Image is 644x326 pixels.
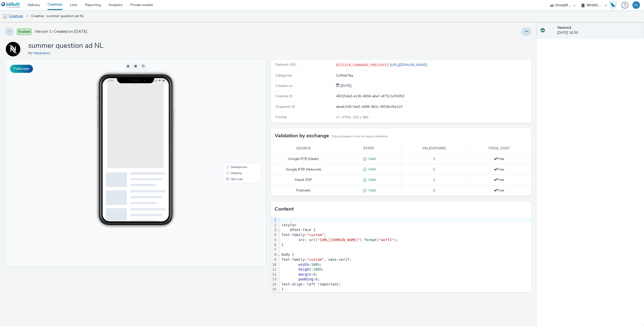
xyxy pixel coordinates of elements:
div: : %; [280,262,532,267]
img: Nespresso [6,42,20,56]
span: Valid [367,188,376,193]
div: font-face { [280,227,532,233]
span: HTML [342,115,352,120]
span: 1 [433,177,435,182]
h3: Content [275,205,294,213]
div: aba4c335-fad3-4406-962c-9f03bcfbe123 [336,104,531,109]
div: <style> [280,223,532,228]
span: QR Code [226,118,238,121]
span: Creative ID [275,94,293,99]
span: "custom" [307,257,324,262]
div: : url( ) format( ); [280,238,532,243]
span: 100 [313,267,319,271]
span: margin [298,272,311,276]
span: Valid [367,156,376,161]
span: Fold line [277,252,280,256]
div: text-align: left !important; [280,282,532,287]
div: : ; [280,272,532,277]
span: 1 [433,167,435,172]
span: Redirect URL [275,62,297,67]
li: Smartphone [219,104,255,110]
span: Desktop [226,112,237,115]
div: 14 [271,282,277,287]
span: Valid [367,177,376,182]
span: Valid [367,167,376,172]
div: 5 [271,238,277,243]
code: ${click_command_redirect} [336,63,389,67]
div: 3 [271,227,277,233]
a: Nespresso [34,51,52,55]
span: "[URL][DOMAIN_NAME]" [317,238,360,242]
span: width [298,263,309,267]
span: 1 [433,188,435,193]
span: Free [494,188,504,193]
a: Nespresso [5,47,23,51]
span: Created on [275,83,293,88]
img: Hawk Academy [609,1,617,9]
div: Coffee/Tea [336,73,531,78]
span: for [28,51,34,55]
div: body { [280,252,532,257]
span: @ [290,228,292,232]
span: src [298,238,305,242]
div: Creation 28 July 2025, 16:39 [340,83,351,88]
div: 9 [271,257,277,262]
span: Snapshot ID [275,104,295,109]
span: 0 [313,272,315,276]
span: [DATE] [340,83,351,88]
a: Creative : summer question ad NL [29,10,87,22]
div: font-family: ; [280,233,532,238]
div: } [280,242,532,247]
th: Total cost [466,143,532,154]
div: 11 [271,267,277,272]
div: 15 [271,287,277,292]
span: Categories [275,73,292,78]
h1: summer question ad NL [28,41,103,51]
span: Free [494,167,504,172]
span: 0 [315,277,317,281]
img: undefined Logo [1,2,21,8]
span: "custom" [307,233,324,237]
div: 12 [271,272,277,277]
div: [DATE] 16:39 [557,25,640,36]
span: Free [494,177,504,182]
small: Only exchanges in this list require validation [332,135,388,139]
div: AL [634,1,638,9]
div: : %; [280,267,532,272]
a: Hawk Academy [609,1,619,9]
td: Hawk DSP [271,175,336,185]
div: 8 [271,252,277,257]
a: [URL][DOMAIN_NAME] [389,62,429,67]
div: : ; [280,277,532,282]
td: Pubmatic [271,185,336,196]
button: Fullscreen [10,65,33,73]
div: 6 [271,242,277,247]
div: font-family: , sans-serif; [280,257,532,262]
li: Desktop [219,110,255,116]
strong: Version 1 [557,25,571,30]
div: } [280,287,532,292]
th: Validations [401,143,466,154]
span: Fold line [277,228,280,232]
div: 4 [271,233,277,238]
span: Format [275,115,287,119]
div: 13 [271,277,277,282]
div: 1 [271,218,277,223]
div: 10 [271,262,277,267]
span: 320 x 480 [341,115,368,120]
img: mobile [3,14,8,19]
span: 100 [311,263,317,267]
span: Free [494,156,504,161]
div: 2 [271,223,277,228]
span: Smartphone [226,106,242,109]
span: Enabled [17,28,32,35]
span: "woff2" [379,238,394,242]
td: Google RTB (Network) [271,164,336,175]
span: 11:51 [103,19,108,22]
span: padding [298,277,313,281]
span: Version 1 - Created on [DATE] [35,29,87,35]
h3: Validation by exchange [275,132,329,140]
td: Google RTB (Deals) [271,154,336,164]
div: 16 [271,292,277,297]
